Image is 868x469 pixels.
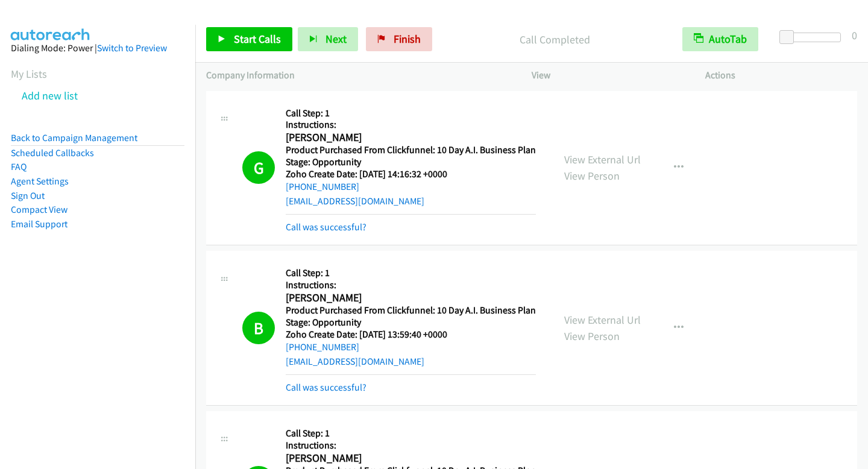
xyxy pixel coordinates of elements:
h5: Instructions: [286,439,536,452]
h2: [PERSON_NAME] [286,131,533,145]
a: Agent Settings [11,175,69,187]
a: [EMAIL_ADDRESS][DOMAIN_NAME] [286,195,424,207]
h5: Instructions: [286,279,536,291]
a: [EMAIL_ADDRESS][DOMAIN_NAME] [286,356,424,367]
div: Delay between calls (in seconds) [785,33,841,42]
h5: Instructions: [286,119,536,131]
h5: Stage: Opportunity [286,156,536,168]
h1: G [242,151,275,184]
div: Dialing Mode: Power | [11,41,184,55]
h5: Call Step: 1 [286,267,536,279]
a: Start Calls [206,27,292,51]
a: My Lists [11,67,47,81]
div: 0 [852,27,857,43]
a: Sign Out [11,190,45,201]
h1: B [242,312,275,344]
a: [PHONE_NUMBER] [286,341,359,353]
h5: Product Purchased From Clickfunnel: 10 Day A.I. Business Plan [286,144,536,156]
a: Call was successful? [286,221,366,233]
a: Switch to Preview [97,42,167,54]
span: Next [325,32,347,46]
span: Start Calls [234,32,281,46]
a: Finish [366,27,432,51]
a: [PHONE_NUMBER] [286,181,359,192]
a: View External Url [564,153,641,166]
h5: Call Step: 1 [286,107,536,119]
p: Call Completed [448,31,661,48]
p: Actions [705,68,857,83]
a: Compact View [11,204,68,215]
button: AutoTab [682,27,758,51]
a: View External Url [564,313,641,327]
a: Email Support [11,218,68,230]
a: Scheduled Callbacks [11,147,94,159]
h5: Product Purchased From Clickfunnel: 10 Day A.I. Business Plan [286,304,536,316]
h5: Zoho Create Date: [DATE] 13:59:40 +0000 [286,329,536,341]
a: View Person [564,329,620,343]
h5: Stage: Opportunity [286,316,536,329]
a: Back to Campaign Management [11,132,137,143]
h2: [PERSON_NAME] [286,291,533,305]
a: FAQ [11,161,27,172]
a: Call was successful? [286,382,366,393]
button: Next [298,27,358,51]
p: Company Information [206,68,510,83]
span: Finish [394,32,421,46]
a: Add new list [22,89,78,102]
h2: [PERSON_NAME] [286,452,533,465]
p: View [532,68,684,83]
h5: Call Step: 1 [286,427,536,439]
a: View Person [564,169,620,183]
h5: Zoho Create Date: [DATE] 14:16:32 +0000 [286,168,536,180]
iframe: Resource Center [834,186,868,282]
